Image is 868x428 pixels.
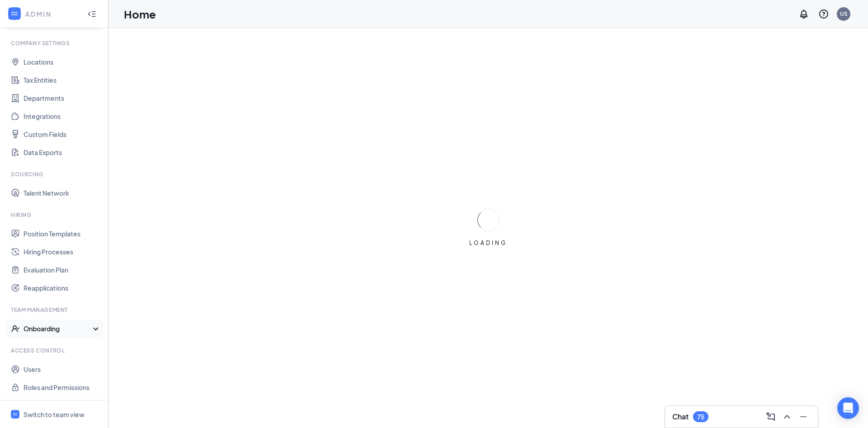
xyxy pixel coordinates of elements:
[24,225,101,243] a: Position Templates
[24,89,101,107] a: Departments
[798,411,809,422] svg: Minimize
[11,306,99,314] div: Team Management
[124,6,156,22] h1: Home
[24,184,101,202] a: Talent Network
[780,409,794,424] button: ChevronUp
[11,211,99,219] div: Hiring
[24,71,101,89] a: Tax Entities
[24,125,101,143] a: Custom Fields
[11,39,99,47] div: Company Settings
[466,239,511,247] div: LOADING
[764,409,778,424] button: ComposeMessage
[765,411,776,422] svg: ComposeMessage
[24,107,101,125] a: Integrations
[24,143,101,161] a: Data Exports
[782,411,793,422] svg: ChevronUp
[10,9,19,18] svg: WorkstreamLogo
[24,53,101,71] a: Locations
[837,397,859,419] div: Open Intercom Messenger
[11,347,99,354] div: Access control
[24,378,101,396] a: Roles and Permissions
[796,409,811,424] button: Minimize
[87,9,96,19] svg: Collapse
[672,412,689,422] h3: Chat
[11,324,20,333] svg: UserCheck
[697,413,704,421] div: 75
[24,261,101,279] a: Evaluation Plan
[24,243,101,261] a: Hiring Processes
[25,9,79,19] div: ADMIN
[24,410,85,419] div: Switch to team view
[12,411,18,417] svg: WorkstreamLogo
[11,170,99,178] div: Sourcing
[798,9,809,19] svg: Notifications
[840,10,848,18] div: US
[24,324,93,333] div: Onboarding
[24,279,101,297] a: Reapplications
[818,9,829,19] svg: QuestionInfo
[24,360,101,378] a: Users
